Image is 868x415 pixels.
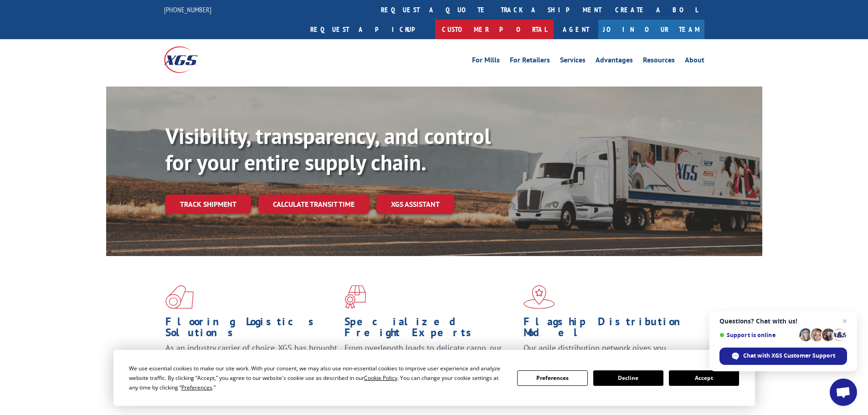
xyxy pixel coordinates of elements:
a: Agent [554,20,598,39]
img: xgs-icon-flagship-distribution-model-red [524,285,555,309]
a: For Mills [472,56,500,67]
p: From overlength loads to delicate cargo, our experienced staff knows the best way to move your fr... [344,343,517,383]
a: Calculate transit time [258,195,369,214]
span: Our agile distribution network gives you nationwide inventory management on demand. [524,343,691,364]
a: Resources [643,56,675,67]
a: [PHONE_NUMBER] [164,5,211,14]
a: About [685,56,704,67]
div: We use essential cookies to make our site work. With your consent, we may also use non-essential ... [129,364,506,392]
button: Decline [593,370,663,386]
a: Customer Portal [435,20,554,39]
a: XGS ASSISTANT [376,195,454,214]
span: Questions? Chat with us! [719,318,847,325]
button: Preferences [517,370,587,386]
span: Close chat [839,316,850,327]
a: Advantages [596,56,633,67]
h1: Flooring Logistics Solutions [165,316,338,343]
div: Cookie Consent Prompt [113,350,755,406]
span: Preferences [181,384,212,391]
a: Join Our Team [598,20,704,39]
div: Chat with XGS Customer Support [719,348,847,365]
span: Chat with XGS Customer Support [743,352,835,360]
span: As an industry carrier of choice, XGS has brought innovation and dedication to flooring logistics... [165,343,337,375]
span: Cookie Policy [364,374,397,382]
b: Visibility, transparency, and control for your entire supply chain. [165,122,491,176]
h1: Specialized Freight Experts [344,316,517,343]
button: Accept [669,370,739,386]
img: xgs-icon-focused-on-flooring-red [344,285,366,309]
a: For Retailers [510,56,550,67]
a: Track shipment [165,195,251,214]
a: Request a pickup [303,20,435,39]
span: Support is online [719,332,796,338]
div: Open chat [830,379,857,406]
img: xgs-icon-total-supply-chain-intelligence-red [165,285,194,309]
h1: Flagship Distribution Model [524,316,696,343]
a: Services [560,56,586,67]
